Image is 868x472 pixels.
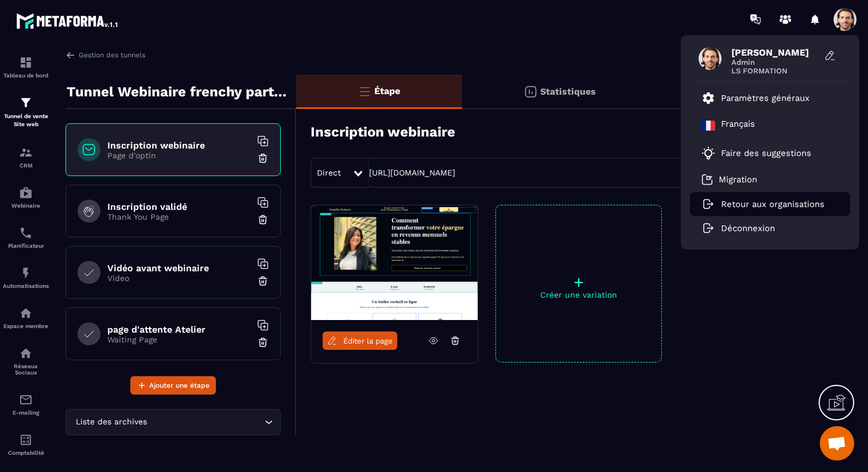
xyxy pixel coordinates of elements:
[3,72,49,79] p: Tableau de bord
[311,205,478,320] img: image
[540,86,596,97] p: Statistiques
[3,162,49,169] p: CRM
[496,290,661,299] p: Créer une variation
[3,450,49,456] p: Comptabilité
[3,87,49,137] a: formationformationTunnel de vente Site web
[67,80,288,103] p: Tunnel Webinaire frenchy partners
[65,50,76,60] img: arrow
[343,337,393,345] span: Éditer la page
[721,93,809,103] p: Paramètres généraux
[130,376,216,395] button: Ajouter une étape
[719,174,757,185] p: Migration
[16,10,119,31] img: logo
[702,146,824,160] a: Faire des suggestions
[721,199,824,209] p: Retour aux organisations
[3,47,49,87] a: formationformationTableau de bord
[323,331,397,350] a: Éditer la page
[3,409,49,416] p: E-mailing
[19,433,33,447] img: accountant
[107,324,251,335] h6: page d'attente Atelier
[19,186,33,200] img: automations
[3,177,49,217] a: automationsautomationsWebinaire
[107,274,251,283] p: Video
[374,85,400,96] p: Étape
[820,426,854,461] div: Ouvrir le chat
[702,174,757,185] a: Migration
[19,96,33,110] img: formation
[19,346,33,360] img: social-network
[3,137,49,177] a: formationformationCRM
[721,119,755,132] p: Français
[73,416,149,428] span: Liste des archives
[3,363,49,376] p: Réseaux Sociaux
[257,153,269,164] img: trash
[107,201,251,212] h6: Inscription validé
[257,275,269,287] img: trash
[19,306,33,320] img: automations
[3,243,49,249] p: Planificateur
[257,214,269,225] img: trash
[107,140,251,151] h6: Inscription webinaire
[731,58,817,67] span: Admin
[721,148,811,158] p: Faire des suggestions
[702,91,809,105] a: Paramètres généraux
[257,337,269,348] img: trash
[317,168,341,177] span: Direct
[3,202,49,209] p: Webinaire
[19,393,33,407] img: email
[19,56,33,69] img: formation
[19,146,33,159] img: formation
[3,323,49,329] p: Espace membre
[731,47,817,58] span: [PERSON_NAME]
[19,266,33,280] img: automations
[107,263,251,274] h6: Vidéo avant webinaire
[311,124,455,140] h3: Inscription webinaire
[731,67,817,75] span: LS FORMATION
[19,226,33,240] img: scheduler
[107,212,251,221] p: Thank You Page
[3,112,49,128] p: Tunnel de vente Site web
[721,223,775,233] p: Déconnexion
[65,409,281,435] div: Search for option
[702,199,824,209] a: Retour aux organisations
[524,85,537,99] img: stats.20deebd0.svg
[107,151,251,160] p: Page d'optin
[3,338,49,384] a: social-networksocial-networkRéseaux Sociaux
[369,168,455,177] a: [URL][DOMAIN_NAME]
[3,298,49,338] a: automationsautomationsEspace membre
[149,416,262,428] input: Search for option
[149,380,210,391] span: Ajouter une étape
[3,217,49,258] a: schedulerschedulerPlanificateur
[65,50,145,60] a: Gestion des tunnels
[496,274,661,290] p: +
[358,84,371,98] img: bars-o.4a397970.svg
[3,283,49,289] p: Automatisations
[3,384,49,424] a: emailemailE-mailing
[3,258,49,298] a: automationsautomationsAutomatisations
[107,335,251,344] p: Waiting Page
[3,424,49,465] a: accountantaccountantComptabilité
